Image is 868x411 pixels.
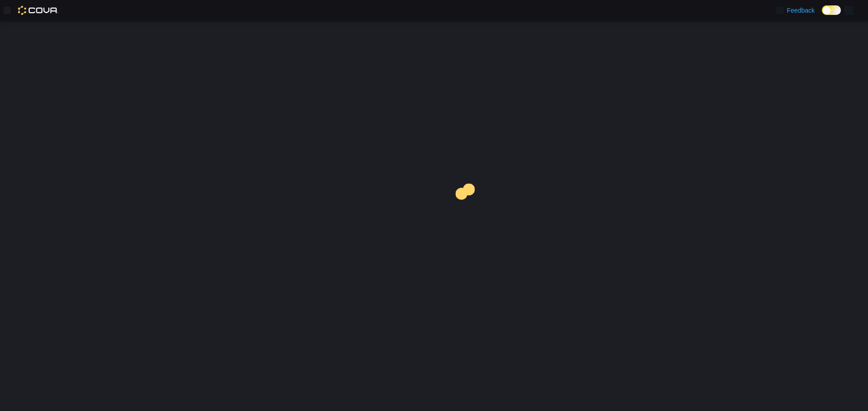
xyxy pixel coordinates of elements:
span: Feedback [787,6,815,15]
input: Dark Mode [822,5,841,15]
a: Feedback [773,1,818,19]
img: Cova [18,6,58,15]
img: cova-loader [434,177,502,245]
